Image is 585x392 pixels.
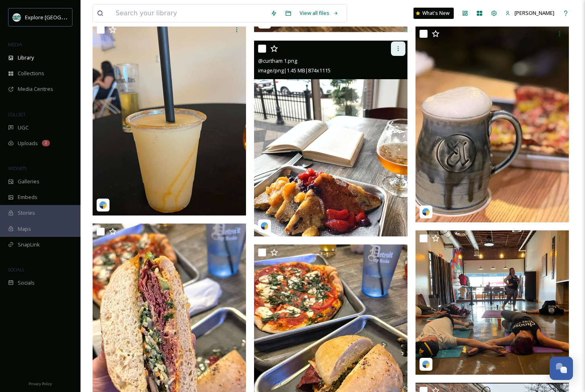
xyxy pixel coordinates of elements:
[18,241,40,248] span: SnapLink
[254,41,407,236] img: @curtham 1.png
[18,193,37,201] span: Embeds
[18,178,39,185] span: Galleries
[258,67,331,74] span: image/png | 1.45 MB | 874 x 1115
[99,201,107,209] img: snapsea-logo.png
[18,54,34,62] span: Library
[29,381,52,386] span: Privacy Policy
[415,26,569,222] img: @nina_wright79 1.png
[550,357,573,380] button: Open Chat
[42,140,50,146] div: 2
[18,279,35,287] span: Socials
[8,111,25,117] span: COLLECT
[112,4,267,22] input: Search your library
[18,140,38,147] span: Uploads
[296,5,343,21] a: View all files
[93,22,246,215] img: @nothing_goldcanstay 1.png
[8,267,24,273] span: SOCIALS
[8,165,27,171] span: WIDGETS
[18,124,29,131] span: UGC
[501,5,558,21] a: [PERSON_NAME]
[8,41,22,47] span: MEDIA
[18,225,31,233] span: Maps
[515,9,554,16] span: [PERSON_NAME]
[422,360,430,368] img: snapsea-logo.png
[29,378,52,388] a: Privacy Policy
[13,13,21,21] img: 67e7af72-b6c8-455a-acf8-98e6fe1b68aa.avif
[260,222,269,230] img: snapsea-logo.png
[258,57,297,64] span: @curtham 1.png
[18,85,53,93] span: Media Centres
[18,70,44,77] span: Collections
[422,208,430,216] img: snapsea-logo.png
[413,8,454,19] a: What's New
[25,13,136,21] span: Explore [GEOGRAPHIC_DATA][PERSON_NAME]
[415,230,569,375] img: @korie.coy 1.png
[18,209,35,217] span: Stories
